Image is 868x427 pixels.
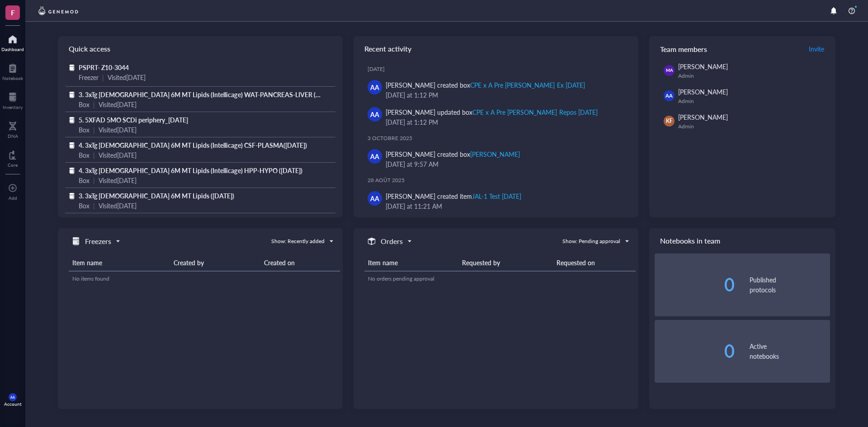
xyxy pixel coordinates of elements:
div: 3 octobre 2025 [368,135,631,142]
span: [PERSON_NAME] [678,62,728,71]
div: Admin [678,123,826,130]
div: Visited [DATE] [99,99,137,109]
a: DNA [8,119,18,139]
span: 3. 3xTg [DEMOGRAPHIC_DATA] 6M MT Lipids (Intellicage) WAT-PANCREAS-LIVER ([DATE]) [79,90,337,99]
div: Quick access [58,36,343,61]
a: AA[PERSON_NAME] created itemJAL-1 Test [DATE][DATE] at 11:21 AM [361,188,631,215]
div: JAL-1 Test [DATE] [472,192,521,201]
div: [PERSON_NAME] created box [386,149,520,159]
div: Notebook [2,75,23,81]
span: Invite [809,44,824,53]
a: AA[PERSON_NAME] created box[PERSON_NAME][DATE] at 9:57 AM [361,145,631,173]
div: [DATE] at 1:12 PM [386,117,624,127]
div: Visited [DATE] [99,201,137,211]
a: AA[PERSON_NAME] updated boxCPE x A Pre [PERSON_NAME] Repos [DATE][DATE] at 1:12 PM [361,103,631,131]
div: Visited [DATE] [99,175,137,185]
div: Notebooks in team [649,228,835,253]
th: Item name [69,254,170,271]
div: Visited [DATE] [108,72,146,82]
div: Box [79,175,90,185]
div: [DATE] at 1:12 PM [386,90,624,100]
th: Requested on [553,254,636,271]
div: Active notebooks [750,341,830,361]
span: AA [10,395,15,399]
div: [DATE] at 11:21 AM [386,201,624,211]
div: 28 août 2025 [368,177,631,184]
div: CPE x A Pre [PERSON_NAME] Ex [DATE] [470,80,585,89]
div: DNA [8,133,18,139]
a: Inventory [3,90,23,110]
div: Box [79,125,90,135]
div: [DATE] at 9:57 AM [386,159,624,169]
span: 4. 3xTg [DEMOGRAPHIC_DATA] 6M MT Lipids (Intellicage) HPP-HYPO ([DATE]) [79,166,302,175]
a: Dashboard [1,32,24,52]
div: Box [79,99,90,109]
a: AA[PERSON_NAME] created boxCPE x A Pre [PERSON_NAME] Ex [DATE][DATE] at 1:12 PM [361,76,631,103]
span: [PERSON_NAME] [678,87,728,96]
span: AA [665,92,672,100]
div: [PERSON_NAME] created item [386,191,521,201]
div: Team members [649,36,835,61]
span: PSPRT- Z10-3044 [79,63,129,72]
div: Show: Recently added [271,237,325,245]
div: | [93,125,95,135]
div: CPE x A Pre [PERSON_NAME] Repos [DATE] [472,108,597,117]
div: 0 [655,276,735,294]
span: AA [370,151,379,161]
span: F [11,7,15,18]
div: Account [4,401,22,407]
div: Freezer [79,72,99,82]
div: | [93,99,95,109]
span: KF [666,117,673,125]
span: 4. 3xTg [DEMOGRAPHIC_DATA] 6M MT Lipids (Intellicage) CSF-PLASMA([DATE]) [79,141,307,150]
span: MA [665,67,672,74]
div: [DATE] [368,66,631,73]
th: Created by [170,254,260,271]
div: Admin [678,98,826,105]
div: Add [9,195,17,201]
span: AA [370,82,379,92]
th: Created on [260,254,340,271]
a: Notebook [2,61,23,81]
span: AA [370,109,379,119]
div: [PERSON_NAME] updated box [386,107,598,117]
div: Dashboard [1,47,24,52]
span: [PERSON_NAME] [678,113,728,122]
div: Box [79,150,90,160]
div: | [93,175,95,185]
div: [PERSON_NAME] [470,150,520,159]
div: | [93,201,95,211]
span: 5. 5XFAD 5MO SCDi periphery_[DATE] [79,115,188,124]
th: Requested by [458,254,552,271]
div: Published protocols [750,275,830,295]
button: Invite [808,42,825,56]
h5: Freezers [85,236,111,247]
div: Inventory [3,104,23,110]
th: Item name [364,254,458,271]
div: Show: Pending approval [562,237,620,245]
span: AA [370,193,379,203]
div: No orders pending approval [368,275,632,283]
img: genemod-logo [36,5,80,16]
div: Recent activity [354,36,638,61]
h5: Orders [381,236,403,247]
div: Admin [678,72,826,80]
div: No items found [72,275,336,283]
a: Core [8,148,18,168]
div: | [93,150,95,160]
div: [PERSON_NAME] created box [386,80,585,90]
div: | [102,72,104,82]
span: 3. 3xTg [DEMOGRAPHIC_DATA] 6M MT Lipids ([DATE]) [79,191,234,200]
div: 0 [655,342,735,360]
div: Core [8,162,18,168]
div: Visited [DATE] [99,150,137,160]
div: Box [79,201,90,211]
div: Visited [DATE] [99,125,137,135]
